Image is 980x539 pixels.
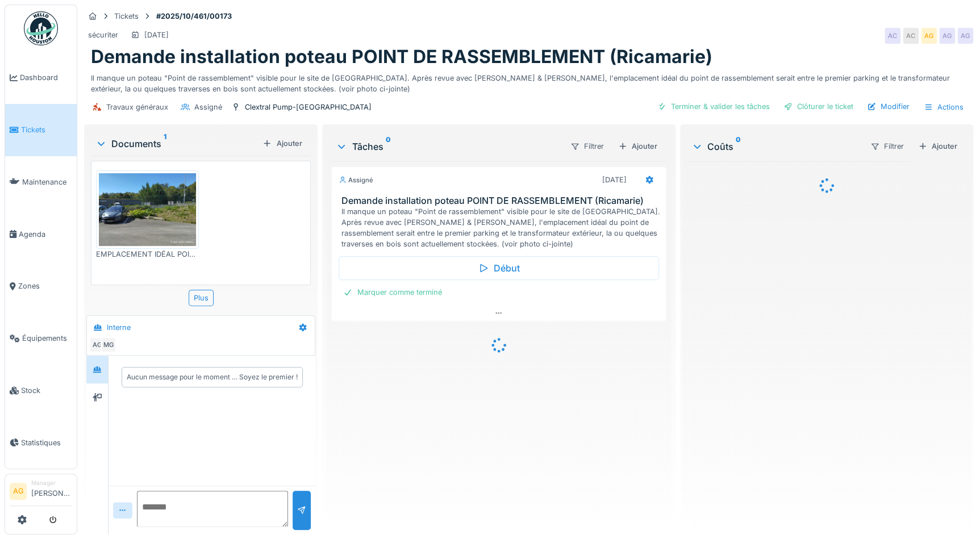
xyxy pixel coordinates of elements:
div: Clextral Pump-[GEOGRAPHIC_DATA] [245,102,372,112]
div: MG [101,337,116,353]
div: Assigné [194,102,222,112]
li: AG [10,483,27,500]
div: Travaux généraux [106,102,168,112]
div: Tickets [114,11,139,22]
span: Équipements [22,333,72,344]
div: Filtrer [865,138,909,154]
div: Interne [107,322,131,333]
sup: 0 [736,140,741,153]
strong: #2025/10/461/00173 [152,11,236,22]
img: Badge_color-CXgf-gQk.svg [24,11,58,45]
div: AG [957,28,973,44]
sup: 1 [164,137,166,151]
div: EMPLACEMENT IDÉAL POINT DE RASSEMBLEMENT RICAMARIE.jpg [96,249,199,260]
h1: Demande installation poteau POINT DE RASSEMBLEMENT (Ricamarie) [91,46,712,68]
div: Actions [919,99,969,115]
span: Stock [21,385,72,396]
a: Statistiques [5,416,77,469]
div: Ajouter [914,139,962,154]
div: Assigné [339,176,373,185]
div: Tâches [336,140,560,153]
span: Statistiques [21,437,72,448]
li: [PERSON_NAME] [31,479,72,503]
a: Zones [5,260,77,312]
div: Terminer & valider les tâches [653,99,774,114]
div: AG [939,28,955,44]
a: Agenda [5,208,77,260]
span: Agenda [19,229,72,240]
div: Coûts [691,140,861,153]
a: Équipements [5,312,77,365]
span: Zones [18,281,72,291]
div: AC [885,28,900,44]
div: Ajouter [614,139,662,154]
a: Tickets [5,104,77,156]
div: Marquer comme terminé [339,285,446,300]
div: Modifier [862,99,914,114]
div: Filtrer [565,138,609,154]
div: AG [921,28,937,44]
div: Aucun message pour le moment … Soyez le premier ! [127,372,298,382]
div: Il manque un poteau "Point de rassemblement" visible pour le site de [GEOGRAPHIC_DATA]. Après rev... [341,206,661,250]
div: [DATE] [602,174,627,185]
div: sécuriter [88,30,118,40]
div: AG [89,337,105,353]
div: AC [903,28,919,44]
div: Il manque un poteau "Point de rassemblement" visible pour le site de [GEOGRAPHIC_DATA]. Après rev... [91,68,966,94]
div: Début [339,256,658,280]
img: m8snh3mxchxx5o9owjx6vmar779x [99,173,196,246]
span: Maintenance [22,177,72,187]
h3: Demande installation poteau POINT DE RASSEMBLEMENT (Ricamarie) [341,195,661,206]
div: Documents [95,137,258,151]
div: Plus [189,290,214,306]
sup: 0 [385,140,390,153]
a: Stock [5,365,77,417]
div: Clôturer le ticket [779,99,858,114]
div: Manager [31,479,72,487]
div: Ajouter [258,136,306,151]
span: Tickets [21,124,72,135]
a: Dashboard [5,52,77,104]
a: AG Manager[PERSON_NAME] [10,479,72,506]
span: Dashboard [20,72,72,83]
a: Maintenance [5,156,77,208]
div: [DATE] [144,30,169,40]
